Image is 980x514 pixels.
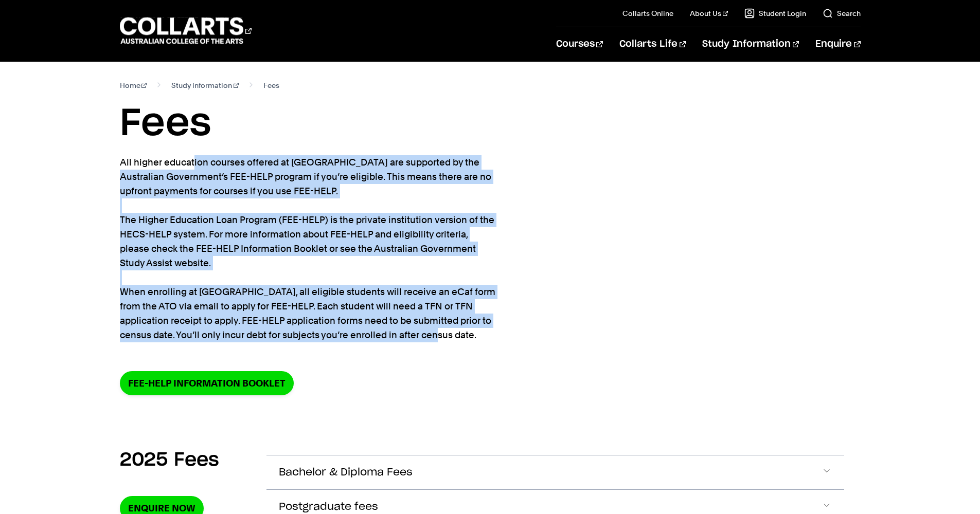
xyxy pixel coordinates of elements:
[823,8,861,19] a: Search
[619,27,686,61] a: Collarts Life
[556,27,603,61] a: Courses
[690,8,728,19] a: About Us
[279,467,413,479] span: Bachelor & Diploma Fees
[815,27,860,61] a: Enquire
[120,371,294,395] a: FEE-HELP information booklet
[171,78,239,93] a: Study information
[279,501,378,513] span: Postgraduate fees
[120,16,252,45] div: Go to homepage
[744,8,806,19] a: Student Login
[120,155,495,342] p: All higher education courses offered at [GEOGRAPHIC_DATA] are supported by the Australian Governm...
[120,78,147,93] a: Home
[702,27,799,61] a: Study Information
[622,8,673,19] a: Collarts Online
[120,449,219,471] h2: 2025 Fees
[263,78,279,93] span: Fees
[266,455,844,489] button: Bachelor & Diploma Fees
[120,101,861,147] h1: Fees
